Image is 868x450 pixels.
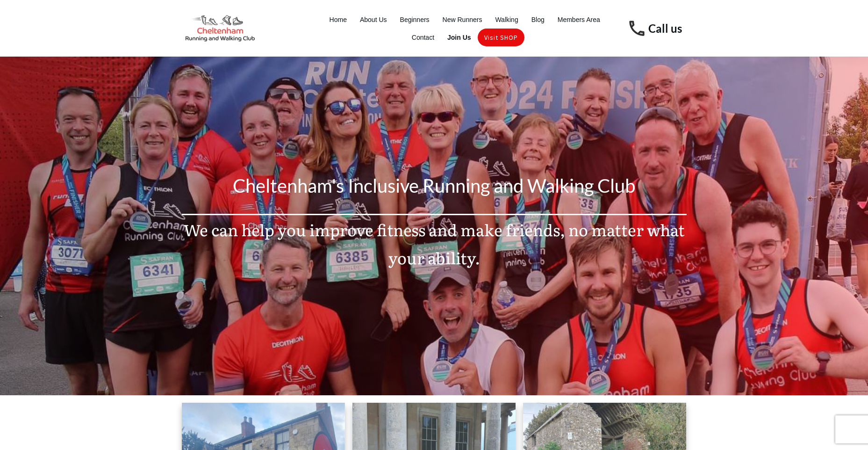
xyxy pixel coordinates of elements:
a: Call us [648,22,682,35]
img: Cheltenham Running and Walking Club Logo [182,13,258,44]
a: Members Area [558,13,600,26]
a: Walking [495,13,518,26]
a: Beginners [400,13,430,26]
p: Cheltenham's Inclusive Running and Walking Club [182,169,686,213]
a: Visit SHOP [484,31,518,44]
a: Join Us [447,31,471,44]
a: Blog [531,13,545,26]
a: Contact [412,31,434,44]
a: Home [330,13,347,26]
a: New Runners [443,13,482,26]
p: We can help you improve fitness and make friends, no matter what your ability. [182,216,686,283]
a: About Us [360,13,387,26]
